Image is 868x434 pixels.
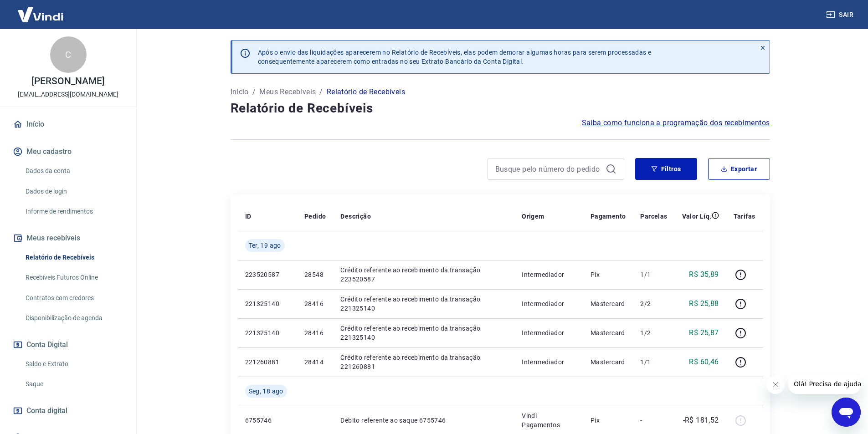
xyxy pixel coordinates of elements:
p: Descrição [340,212,371,221]
div: C [50,36,87,73]
p: 28414 [304,357,326,367]
p: 221260881 [245,357,290,367]
p: 6755746 [245,416,290,425]
p: Vindi Pagamentos [522,411,576,429]
span: Conta digital [26,404,67,417]
a: Saque [22,375,125,393]
p: Origem [522,212,544,221]
button: Sair [824,6,857,23]
p: 1/1 [640,270,667,279]
p: Mastercard [591,299,626,308]
p: [PERSON_NAME] [31,77,104,86]
a: Saldo e Extrato [22,355,125,373]
p: / [252,87,256,97]
p: Pedido [304,212,326,221]
p: 28416 [304,328,326,337]
p: Relatório de Recebíveis [327,87,405,97]
p: ID [245,212,252,221]
p: 2/2 [640,299,667,308]
p: -R$ 181,52 [683,415,719,426]
p: 221325140 [245,328,290,337]
button: Filtros [635,158,697,180]
button: Meu cadastro [11,142,125,162]
iframe: Mensagem da empresa [788,374,861,394]
p: Intermediador [522,357,576,367]
p: [EMAIL_ADDRESS][DOMAIN_NAME] [18,90,118,99]
input: Busque pelo número do pedido [495,162,602,176]
p: Valor Líq. [682,212,712,221]
a: Dados da conta [22,162,125,180]
p: Tarifas [734,212,755,221]
p: 28548 [304,270,326,279]
a: Contratos com credores [22,289,125,307]
iframe: Fechar mensagem [766,376,785,394]
a: Disponibilização de agenda [22,309,125,327]
p: R$ 25,88 [689,298,719,309]
p: Crédito referente ao recebimento da transação 221325140 [340,295,507,313]
p: 1/1 [640,357,667,367]
p: Intermediador [522,299,576,308]
iframe: Botão para abrir a janela de mensagens [832,398,861,427]
button: Conta Digital [11,335,125,355]
a: Recebíveis Futuros Online [22,268,125,287]
a: Início [231,87,249,97]
p: Pagamento [591,212,626,221]
button: Exportar [708,158,770,180]
p: Intermediador [522,328,576,337]
a: Conta digital [11,401,125,421]
p: Crédito referente ao recebimento da transação 223520587 [340,266,507,284]
p: Débito referente ao saque 6755746 [340,416,507,425]
p: Crédito referente ao recebimento da transação 221260881 [340,353,507,371]
p: Intermediador [522,270,576,279]
p: Mastercard [591,328,626,337]
a: Dados de login [22,182,125,201]
p: Mastercard [591,357,626,367]
p: 1/2 [640,328,667,337]
p: 28416 [304,299,326,308]
p: Parcelas [640,212,667,221]
a: Informe de rendimentos [22,202,125,221]
a: Relatório de Recebíveis [22,248,125,267]
h4: Relatório de Recebíveis [231,99,770,117]
span: Seg, 18 ago [249,387,283,396]
p: Crédito referente ao recebimento da transação 221325140 [340,324,507,342]
button: Meus recebíveis [11,228,125,248]
span: Ter, 19 ago [249,241,281,250]
p: R$ 25,87 [689,327,719,338]
p: 221325140 [245,299,290,308]
p: / [319,87,323,97]
a: Meus Recebíveis [259,87,316,97]
p: Após o envio das liquidações aparecerem no Relatório de Recebíveis, elas podem demorar algumas ho... [258,48,652,66]
p: Pix [591,270,626,279]
a: Saiba como funciona a programação dos recebimentos [582,117,770,128]
a: Início [11,114,125,134]
p: R$ 60,46 [689,357,719,368]
p: - [640,416,667,425]
p: Pix [591,416,626,425]
p: 223520587 [245,270,290,279]
span: Olá! Precisa de ajuda? [5,6,77,14]
p: R$ 35,89 [689,269,719,280]
img: Vindi [11,0,70,28]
